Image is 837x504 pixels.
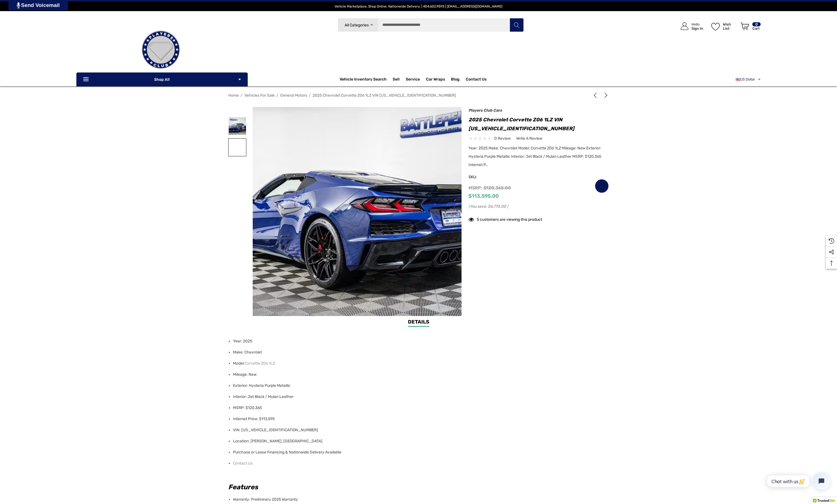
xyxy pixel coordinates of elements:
span: SKU: [468,173,496,181]
p: Sign In [691,26,703,31]
span: $113,595.00 [468,193,499,199]
svg: Social Media [829,249,834,255]
img: Players Club | Cars For Sale [133,22,189,77]
p: Shop All [76,72,248,86]
svg: Icon Arrow Down [370,23,374,27]
li: Model: [233,358,605,369]
a: Home [228,93,239,98]
a: Next [601,92,609,98]
h2: Features [228,482,605,492]
a: Vehicles For Sale [244,93,275,98]
li: Location: [PERSON_NAME], [GEOGRAPHIC_DATA] [233,436,605,447]
span: ) [507,204,508,209]
a: USD [736,74,761,85]
span: Write a Review [516,136,542,141]
a: Service [406,77,420,83]
li: MSRP: $120,365 [233,402,605,413]
p: Hello [691,22,703,26]
span: Car Wraps [426,77,445,83]
svg: Icon Arrow Down [238,77,242,81]
svg: Icon User Account [681,22,688,30]
a: Wish List [595,179,609,193]
iframe: Tidio Chat [761,468,835,494]
li: Purchase or Lease Financing & Nationwide Delivery Available [233,447,605,458]
li: Internet Price: $113,595 [233,413,605,425]
li: Make: Chevrolet [233,347,605,358]
li: Year: 2025 [233,336,605,347]
span: (You save: [468,204,487,209]
p: 0 [752,22,761,26]
nav: Breadcrumb [228,91,609,100]
p: Wish List [723,22,738,31]
a: Cart with 0 items [738,17,761,38]
svg: Review Your Cart [741,22,749,30]
a: Write a Review [516,135,542,142]
svg: Top [826,260,837,266]
button: Search [510,18,523,32]
a: All Categories Icon Arrow Down Icon Arrow Up [338,18,378,32]
svg: Wish List [711,23,720,31]
div: 5 customers are viewing this product [468,214,542,223]
a: Sell [393,74,406,85]
svg: Wish List [599,183,605,189]
span: Sell [393,77,400,83]
h1: 2025 Chevrolet Corvette Z06 1LZ VIN [US_VEHICLE_IDENTIFICATION_NUMBER] [468,115,609,133]
li: VIN: [US_VEHICLE_IDENTIFICATION_NUMBER] [233,425,605,436]
li: Interior: Jet Black / Mulan Leather [233,391,605,402]
a: General Motors [280,93,307,98]
a: Corvette Z06 1LZ [245,358,275,369]
span: MSRP: [468,185,482,190]
li: Mileage: New [233,369,605,380]
a: Vehicle Inventory Search [340,77,387,83]
a: Previous [592,92,600,98]
a: Car Wraps [426,74,451,85]
span: $6,770.00 [488,204,506,209]
span: $120,365.00 [483,185,511,190]
span: All Categories [345,23,369,27]
p: Cart [752,26,761,31]
a: Blog [451,77,460,83]
a: Sign in [674,17,706,36]
a: Contact Us [233,458,253,469]
img: PjwhLS0gR2VuZXJhdG9yOiBHcmF2aXQuaW8gLS0+PHN2ZyB4bWxucz0iaHR0cDovL3d3dy53My5vcmcvMjAwMC9zdmciIHhtb... [17,2,20,8]
svg: Icon Line [82,76,91,83]
a: Details [408,318,429,327]
li: Exterior: Hysteria Purple Metallic [233,380,605,391]
a: 2025 Chevrolet Corvette Z06 1LZ VIN [US_VEHICLE_IDENTIFICATION_NUMBER] [313,93,456,98]
a: Wish List Wish List [709,17,738,36]
svg: Recently Viewed [829,238,834,244]
a: Players Club Cars [468,108,502,113]
span: 0 review [494,135,511,142]
img: For Sale 2025 Chevrolet Corvette Z06 1LZ VIN 1G1YD2D30S5602869 [229,117,246,135]
a: Contact Us [466,77,487,83]
span: Vehicle Marketplace. Shop Online. Nationwide Delivery. | 404.602.9593 | [EMAIL_ADDRESS][DOMAIN_NAME] [335,4,502,8]
span: Year: 2025 Make: Chevrolet Model: Corvette Z06 1LZ Mileage: New Exterior: Hysteria Purple Metalli... [468,146,601,167]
